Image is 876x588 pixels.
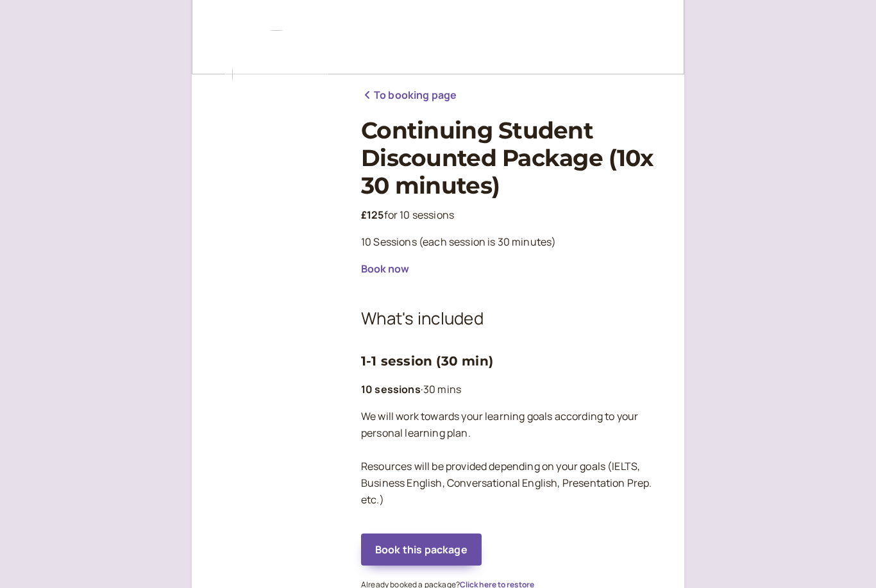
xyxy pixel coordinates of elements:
[361,235,664,251] p: 10 Sessions (each session is 30 minutes)
[361,208,384,223] b: £125
[361,534,482,566] button: Book this package
[361,383,421,397] b: 10 sessions
[361,117,664,201] h1: Continuing Student Discounted Package (10x 30 minutes)
[361,307,664,332] h2: What's included
[361,351,664,372] h3: 1-1 session (30 min)
[361,409,664,508] p: We will work towards your learning goals according to your personal learning plan. Resources will...
[361,208,664,224] div: for 10 sessions
[361,264,409,275] button: Book now
[421,383,423,397] span: ·
[361,88,457,105] a: To booking page
[361,382,664,399] p: 30 mins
